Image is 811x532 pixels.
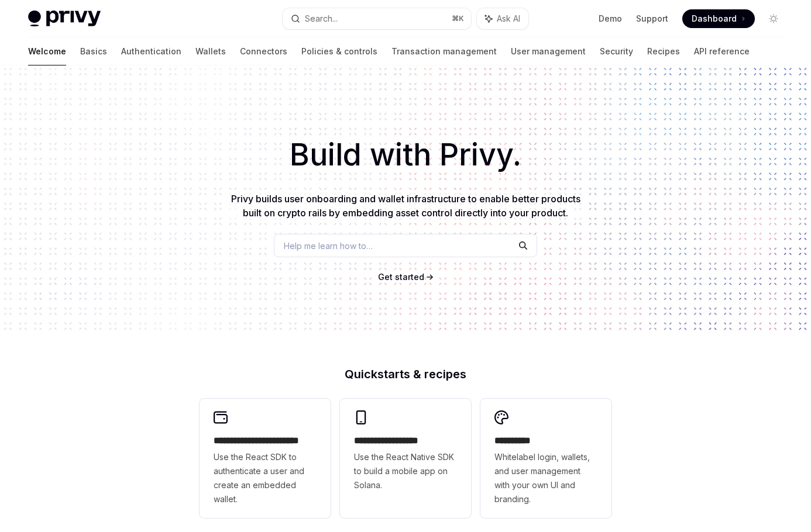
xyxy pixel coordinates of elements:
[214,450,317,506] span: Use the React SDK to authenticate a user and create an embedded wallet.
[694,37,750,65] a: API reference
[121,37,181,65] a: Authentication
[647,37,680,65] a: Recipes
[240,37,287,65] a: Connectors
[391,37,497,65] a: Transaction management
[340,399,471,518] a: **** **** **** ***Use the React Native SDK to build a mobile app on Solana.
[764,9,783,28] button: Toggle dark mode
[511,37,586,65] a: User management
[284,240,373,252] span: Help me learn how to…
[19,132,792,178] h1: Build with Privy.
[80,37,107,65] a: Basics
[494,450,597,506] span: Whitelabel login, wallets, and user management with your own UI and branding.
[301,37,377,65] a: Policies & controls
[28,11,101,27] img: light logo
[305,12,338,26] div: Search...
[195,37,226,65] a: Wallets
[636,13,668,25] a: Support
[480,399,611,518] a: **** *****Whitelabel login, wallets, and user management with your own UI and branding.
[477,8,528,29] button: Ask AI
[599,13,622,25] a: Demo
[231,193,580,219] span: Privy builds user onboarding and wallet infrastructure to enable better products built on crypto ...
[378,272,424,282] span: Get started
[600,37,633,65] a: Security
[283,8,470,29] button: Search...⌘K
[497,13,520,25] span: Ask AI
[200,368,611,380] h2: Quickstarts & recipes
[692,13,737,25] span: Dashboard
[378,271,424,283] a: Get started
[28,37,66,65] a: Welcome
[682,9,755,28] a: Dashboard
[452,14,464,23] span: ⌘ K
[354,450,457,492] span: Use the React Native SDK to build a mobile app on Solana.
